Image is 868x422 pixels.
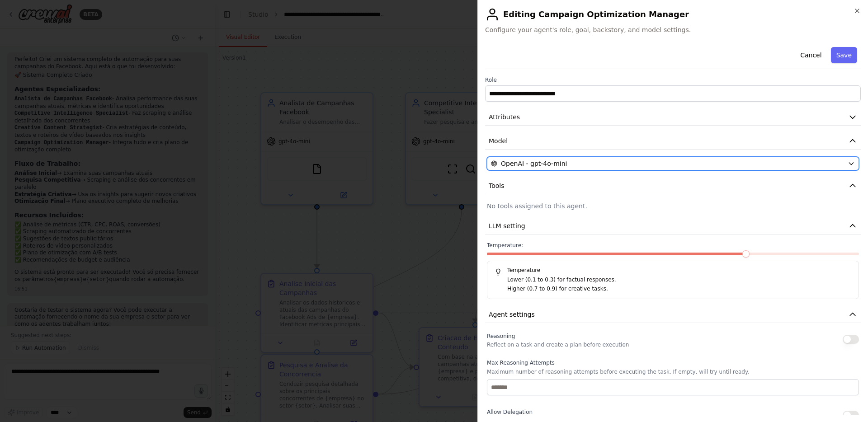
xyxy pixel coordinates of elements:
[487,409,533,415] span: Allow Delegation
[507,285,851,294] p: Higher (0.7 to 0.9) for creative tasks.
[489,181,505,190] span: Tools
[489,221,525,230] span: LLM setting
[795,47,827,63] button: Cancel
[487,242,523,249] span: Temperature:
[487,341,629,348] p: Reflect on a task and create a plan before execution
[487,202,859,211] p: No tools assigned to this agent.
[487,333,515,339] span: Reasoning
[485,25,861,34] span: Configure your agent's role, goal, backstory, and model settings.
[831,47,857,63] button: Save
[489,136,508,145] span: Model
[485,306,861,323] button: Agent settings
[487,157,859,170] button: OpenAI - gpt-4o-mini
[489,113,520,122] span: Attributes
[507,276,851,285] p: Lower (0.1 to 0.3) for factual responses.
[489,310,535,319] span: Agent settings
[485,7,861,22] h2: Editing Campaign Optimization Manager
[501,159,567,168] span: OpenAI - gpt-4o-mini
[495,267,851,274] h5: Temperature
[485,109,861,126] button: Attributes
[485,218,861,234] button: LLM setting
[485,76,861,84] label: Role
[485,178,861,194] button: Tools
[485,133,861,150] button: Model
[487,359,859,366] label: Max Reasoning Attempts
[487,368,859,375] p: Maximum number of reasoning attempts before executing the task. If empty, will try until ready.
